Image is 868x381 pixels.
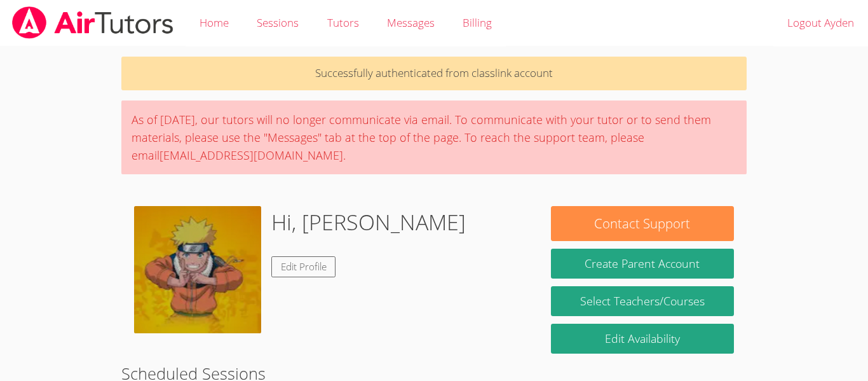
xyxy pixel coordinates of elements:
a: Select Teachers/Courses [551,286,734,316]
img: Screenshot%202024-11-19%209.25.20%20AM.png [134,206,261,333]
p: Successfully authenticated from classlink account [121,57,747,90]
h1: Hi, [PERSON_NAME] [271,206,466,239]
button: Create Parent Account [551,249,734,279]
button: Contact Support [551,206,734,241]
a: Edit Profile [271,256,336,277]
a: Edit Availability [551,324,734,354]
div: As of [DATE], our tutors will no longer communicate via email. To communicate with your tutor or ... [121,100,747,174]
img: airtutors_banner-c4298cdbf04f3fff15de1276eac7730deb9818008684d7c2e4769d2f7ddbe033.png [11,6,175,39]
span: Messages [387,15,435,30]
